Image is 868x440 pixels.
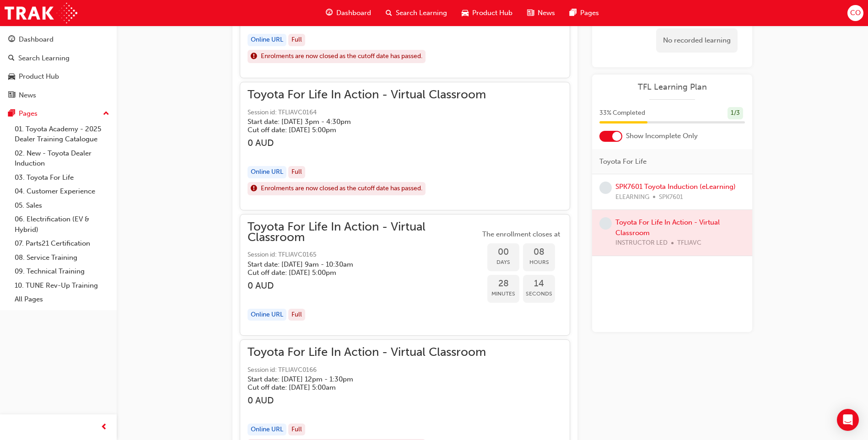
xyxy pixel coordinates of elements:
div: Full [288,424,305,436]
span: Days [487,257,519,268]
button: Toyota For Life In Action - Virtual ClassroomSession id: TFLIAVC0165Start date: [DATE] 9am - 10:3... [248,222,562,328]
span: news-icon [8,91,15,100]
h3: 0 AUD [248,280,480,291]
span: Hours [523,257,555,268]
a: car-iconProduct Hub [454,4,520,22]
span: 33 % Completed [599,108,645,118]
div: Pages [19,108,38,119]
div: News [19,90,36,101]
button: Pages [4,105,113,122]
span: Enrolments are now closed as the cutoff date has passed. [261,183,422,194]
a: Dashboard [4,31,113,48]
span: 08 [523,247,555,258]
span: pages-icon [570,7,577,19]
span: Toyota For Life [599,156,647,167]
h3: 0 AUD [248,138,486,148]
h5: Start date: [DATE] 12pm - 1:30pm [248,375,471,383]
div: Online URL [248,309,286,321]
span: up-icon [103,108,109,120]
a: 06. Electrification (EV & Hybrid) [11,212,113,236]
span: Minutes [487,289,519,299]
span: Dashboard [336,8,371,18]
span: Enrolments are now closed as the cutoff date has passed. [261,51,422,62]
span: car-icon [8,73,15,81]
span: Pages [580,8,599,18]
span: Session id: TFLIAVC0165 [248,250,480,260]
span: Search Learning [396,8,447,18]
span: The enrollment closes at [480,229,562,240]
span: search-icon [8,54,15,63]
a: Product Hub [4,68,113,85]
a: 01. Toyota Academy - 2025 Dealer Training Catalogue [11,122,113,146]
h5: Cut off date: [DATE] 5:00am [248,383,471,392]
span: 00 [487,247,519,258]
span: CO [850,8,861,18]
span: News [538,8,555,18]
a: SPK7601 Toyota Induction (eLearning) [615,182,736,191]
div: Online URL [248,34,286,46]
span: Toyota For Life In Action - Virtual Classroom [248,90,486,100]
a: Search Learning [4,50,113,67]
button: DashboardSearch LearningProduct HubNews [4,29,113,105]
div: Full [288,166,305,178]
a: pages-iconPages [562,4,606,22]
span: guage-icon [8,36,15,44]
a: 10. TUNE Rev-Up Training [11,279,113,293]
a: search-iconSearch Learning [378,4,454,22]
a: 05. Sales [11,199,113,213]
a: 07. Parts21 Certification [11,236,113,251]
div: Full [288,309,305,321]
div: Open Intercom Messenger [837,409,859,431]
a: All Pages [11,292,113,306]
div: 1 / 3 [728,107,743,119]
span: pages-icon [8,110,15,118]
a: guage-iconDashboard [318,4,378,22]
span: exclaim-icon [251,51,257,63]
h5: Cut off date: [DATE] 5:00pm [248,126,471,134]
h3: 0 AUD [248,395,486,406]
button: CO [847,5,863,21]
a: 02. New - Toyota Dealer Induction [11,146,113,171]
a: 09. Technical Training [11,264,113,279]
span: learningRecordVerb_NONE-icon [599,217,612,230]
span: 28 [487,279,519,289]
span: SPK7601 [659,192,683,203]
span: 14 [523,279,555,289]
span: ELEARNING [615,192,649,203]
h5: Start date: [DATE] 3pm - 4:30pm [248,118,471,126]
span: guage-icon [326,7,333,19]
div: Product Hub [19,71,59,82]
a: TFL Learning Plan [599,82,745,92]
span: exclaim-icon [251,183,257,195]
span: search-icon [386,7,392,19]
span: Seconds [523,289,555,299]
div: No recorded learning [656,28,738,53]
span: Show Incomplete Only [626,131,698,141]
a: news-iconNews [520,4,562,22]
div: Online URL [248,424,286,436]
a: 04. Customer Experience [11,184,113,199]
div: Dashboard [19,34,54,45]
span: Session id: TFLIAVC0166 [248,365,486,376]
h5: Start date: [DATE] 9am - 10:30am [248,260,465,268]
a: News [4,87,113,104]
span: learningRecordVerb_NONE-icon [599,182,612,194]
span: Product Hub [472,8,512,18]
img: Trak [5,3,77,23]
div: Search Learning [18,53,70,64]
span: prev-icon [101,422,108,433]
span: Session id: TFLIAVC0164 [248,107,486,118]
div: Online URL [248,166,286,178]
span: Toyota For Life In Action - Virtual Classroom [248,222,480,242]
a: 03. Toyota For Life [11,171,113,185]
div: Full [288,34,305,46]
h5: Cut off date: [DATE] 5:00pm [248,268,465,277]
a: 08. Service Training [11,251,113,265]
span: Toyota For Life In Action - Virtual Classroom [248,347,486,358]
button: Toyota For Life In Action - Virtual ClassroomSession id: TFLIAVC0164Start date: [DATE] 3pm - 4:30... [248,90,562,203]
span: news-icon [527,7,534,19]
span: car-icon [462,7,469,19]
